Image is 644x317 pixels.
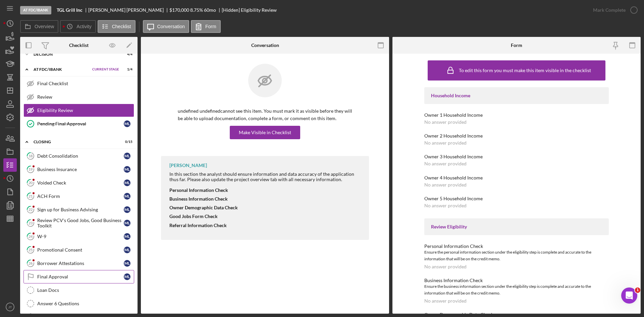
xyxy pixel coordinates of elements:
div: Business Information Check [169,196,362,202]
div: Owner 5 Household Income [424,196,609,201]
div: Review [37,94,134,100]
tspan: 24 [29,234,33,239]
div: Checklist [69,43,89,48]
a: Pending Final ApprovalML [23,117,134,130]
a: 23Review PCV's Good Jobs, Good Business ToolkitML [23,216,134,230]
div: Make Visible in Checklist [239,126,291,139]
div: M L [124,153,130,159]
div: Review PCV's Good Jobs, Good Business Toolkit [37,218,124,228]
button: Activity [60,20,96,33]
div: No answer provided [424,161,467,166]
div: Owner Demographic Data Check [169,205,362,210]
div: M L [124,206,130,213]
div: Owner 2 Household Income [424,133,609,139]
div: Business Information Check [424,278,609,283]
label: Form [205,24,216,29]
div: 4 / 4 [120,52,132,56]
text: JT [8,305,12,309]
div: No answer provided [424,119,467,125]
div: 0 / 15 [120,140,132,144]
div: Owner 3 Household Income [424,154,609,159]
div: 60 mo [204,7,216,13]
button: Conversation [143,20,190,33]
div: Personal Information Check [169,188,362,193]
div: At FDC/iBank [20,6,51,14]
div: 1 / 4 [120,67,132,71]
div: Voided Check [37,180,124,186]
div: M L [124,193,130,200]
div: Loan Docs [37,287,134,293]
span: Current Stage [92,67,119,71]
div: Answer 6 Questions [37,301,134,306]
div: Final Checklist [37,81,134,86]
tspan: 26 [29,261,33,265]
div: At FDC/iBank [34,67,89,71]
a: 19Business InsuranceML [23,163,134,176]
div: Mark Complete [593,3,626,17]
div: Ensure the business information section under the eligibility step is complete and accurate to th... [424,283,609,297]
div: [Hidden] Eligibility Review [222,7,277,13]
a: 22Sign up for Business AdvisingML [23,203,134,216]
a: 21ACH FormML [23,190,134,203]
div: In this section the analyst should ensure information and data accuracy of the application thus f... [169,171,362,188]
div: Eligibility Review [37,108,134,113]
a: 26Borrower AttestationsML [23,257,134,270]
div: Personal Information Check [424,244,609,249]
button: JT [3,300,17,314]
p: undefined undefined cannot see this item. You must mark it as visible before they will be able to... [178,107,352,122]
a: Eligibility Review [23,104,134,117]
div: No answer provided [424,203,467,208]
iframe: Intercom live chat [621,287,637,304]
div: Promotional Consent [37,247,124,253]
button: Make Visible in Checklist [230,126,300,139]
div: W-9 [37,234,124,239]
div: To edit this form you must make this item visible in the checklist [459,68,591,73]
a: Answer 6 Questions [23,297,134,310]
label: Conversation [157,24,185,29]
button: Form [191,20,221,33]
div: M L [124,233,130,240]
label: Overview [35,24,54,29]
div: Borrower Attestations [37,261,124,266]
div: Pending Final Approval [37,121,124,126]
div: Ensure the personal information section under the eligibility step is complete and accurate to th... [424,249,609,262]
div: Closing [34,140,116,144]
div: ACH Form [37,194,124,199]
div: [PERSON_NAME] [PERSON_NAME] [88,7,169,13]
div: Debt Consolidation [37,153,124,159]
div: No answer provided [424,298,467,304]
div: M L [124,220,130,226]
div: Review Eligibility [431,224,602,229]
tspan: 22 [29,207,33,212]
a: Final Checklist [23,77,134,90]
span: 1 [635,287,640,293]
tspan: 25 [29,248,33,252]
tspan: 23 [29,221,33,225]
div: M L [124,179,130,186]
a: 25Promotional ConsentML [23,243,134,257]
a: Review [23,90,134,104]
div: Decision [34,52,116,56]
div: Referral Information Check [169,223,362,228]
tspan: 18 [29,154,33,158]
div: M L [124,260,130,267]
div: Owner 1 Household Income [424,112,609,118]
div: Household Income [431,93,602,98]
div: Sign up for Business Advising [37,207,124,212]
b: TGL Grill Inc [57,7,83,13]
a: Final ApprovalML [23,270,134,283]
button: Checklist [98,20,136,33]
div: M L [124,120,130,127]
div: Owner 4 Household Income [424,175,609,180]
div: [PERSON_NAME] [169,163,207,168]
tspan: 20 [29,180,33,185]
div: M L [124,166,130,173]
div: Good Jobs Form Check [169,214,362,219]
a: 20Voided CheckML [23,176,134,190]
label: Activity [76,24,91,29]
div: M L [124,273,130,280]
button: Mark Complete [586,3,641,17]
div: Business Insurance [37,167,124,172]
tspan: 21 [29,194,33,198]
div: M L [124,247,130,253]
